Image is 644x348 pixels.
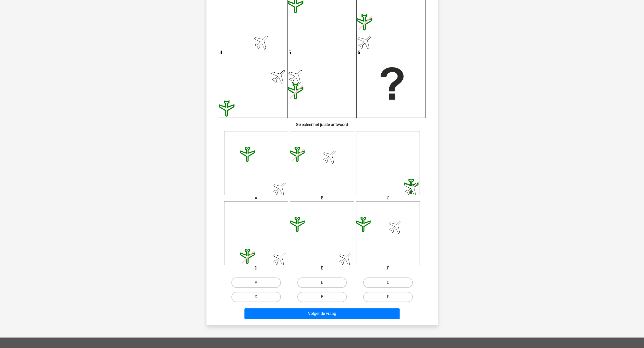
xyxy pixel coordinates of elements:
[244,308,400,319] button: Volgende vraag
[231,292,281,302] label: D
[220,50,222,55] text: 4
[297,277,347,288] label: B
[231,277,281,288] label: A
[363,277,413,288] label: C
[352,195,424,201] div: C
[220,195,292,201] div: A
[220,265,292,271] div: D
[289,50,291,55] text: 5
[215,118,430,127] h6: Selecteer het juiste antwoord
[297,292,347,302] label: E
[357,50,360,55] text: 6
[286,265,358,271] div: E
[363,292,413,302] label: F
[286,195,358,201] div: B
[352,265,424,271] div: F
